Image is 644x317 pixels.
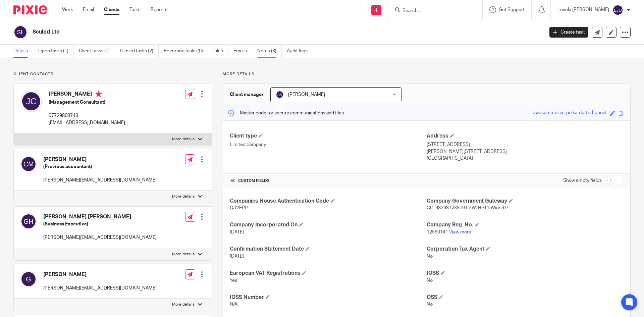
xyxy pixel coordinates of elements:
p: Client contacts [13,71,212,77]
h4: Companies House Authentication Code [230,198,427,205]
span: N/A [230,302,237,307]
span: [PERSON_NAME] [288,92,325,97]
p: [PERSON_NAME][STREET_ADDRESS] [427,148,624,155]
p: Limited company [230,141,427,148]
h4: Company Reg. No. [427,221,624,228]
h4: IOSS Number [230,294,427,301]
h4: [PERSON_NAME] [43,156,157,163]
h4: European VAT Registrations [230,270,427,277]
div: awesome-olive-polka-dotted-quest [533,109,607,117]
img: svg%3E [20,213,37,229]
a: Files [213,45,228,58]
h4: [PERSON_NAME] [43,271,157,278]
h2: Sculpd Ltd [33,29,438,36]
a: Audit logs [287,45,313,58]
h4: IOSS [427,270,624,277]
img: Pixie [13,5,47,14]
input: Search [402,8,462,14]
p: More details [172,137,195,142]
h5: (Previous accountant) [43,163,157,170]
a: Recurring tasks (0) [164,45,208,58]
img: svg%3E [276,91,284,99]
img: svg%3E [13,25,28,39]
span: Yes [230,278,237,283]
span: [DATE] [230,230,244,234]
h4: Client type [230,133,427,140]
h4: [PERSON_NAME] [PERSON_NAME] [43,213,157,220]
p: More details [172,302,195,307]
label: Show empty fields [563,177,602,184]
a: Emails [233,45,252,58]
h4: Address [427,133,624,140]
a: Client tasks (0) [79,45,115,58]
p: [PERSON_NAME][EMAIL_ADDRESS][DOMAIN_NAME] [43,234,157,241]
a: Reports [151,6,167,13]
span: [DATE] [230,254,244,259]
h4: Corporation Tax Agent [427,246,624,253]
p: [GEOGRAPHIC_DATA] [427,155,624,162]
img: svg%3E [612,5,623,15]
span: 12560141 [427,230,448,234]
span: No [427,302,433,307]
a: Work [62,6,73,13]
span: QJVEPP [230,206,248,210]
p: Master code for secure communications and files [228,110,344,116]
a: Open tasks (1) [38,45,74,58]
h4: Company Incorporated On [230,221,427,228]
h4: Confirmation Statement Date [230,246,427,253]
p: More details [172,194,195,199]
p: [EMAIL_ADDRESS][DOMAIN_NAME] [49,119,125,126]
span: No [427,278,433,283]
p: [PERSON_NAME][EMAIL_ADDRESS][DOMAIN_NAME] [43,285,157,292]
a: Clients [104,6,119,13]
a: Email [83,6,94,13]
span: No [427,254,433,259]
a: Team [129,6,141,13]
span: GG: 682987238191 PW: He11oWorld1! [427,206,508,210]
i: Primary [95,91,102,97]
a: Notes (3) [257,45,282,58]
p: Lovely [PERSON_NAME] [557,6,609,13]
a: Details [13,45,33,58]
h5: (Business Executive) [43,221,157,227]
h4: CUSTOM FIELDS [230,178,427,183]
p: [STREET_ADDRESS] [427,141,624,148]
h3: Client manager [230,91,264,98]
h4: [PERSON_NAME] [49,91,125,99]
p: More details [172,252,195,257]
img: svg%3E [20,91,42,112]
p: More details [223,71,631,77]
img: svg%3E [20,156,37,172]
h4: Company Government Gateway [427,198,624,205]
p: [PERSON_NAME][EMAIL_ADDRESS][DOMAIN_NAME] [43,177,157,183]
p: 07729808748 [49,112,125,119]
span: Get Support [499,7,525,12]
a: Closed tasks (2) [120,45,159,58]
a: Create task [549,27,588,38]
img: svg%3E [20,271,37,287]
a: View more [449,230,471,234]
h4: OSS [427,294,624,301]
h5: (Management Consultant) [49,99,125,106]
